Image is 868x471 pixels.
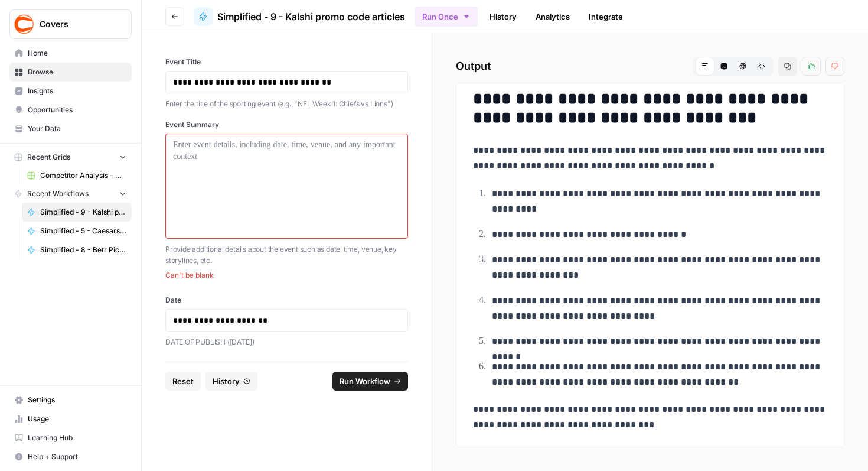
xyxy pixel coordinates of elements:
span: Browse [28,67,126,77]
span: Can't be blank [165,270,408,281]
a: Browse [9,63,132,82]
span: Run Workflow [340,375,390,387]
label: Date [165,295,408,306]
a: Simplified - 8 - Betr Picks promo code articles [22,241,132,259]
span: Insights [28,86,126,96]
a: Integrate [582,7,630,26]
span: Usage [28,414,126,424]
a: Your Data [9,119,132,138]
a: History [482,7,524,26]
a: Competitor Analysis - URL Specific Grid [22,166,132,185]
span: Learning Hub [28,433,126,443]
p: DATE OF PUBLISH ([DATE]) [165,336,408,348]
label: Event Summary [165,119,408,130]
button: Reset [165,372,201,391]
a: Simplified - 9 - Kalshi promo code articles [22,203,132,222]
a: Analytics [528,7,577,26]
span: Help + Support [28,451,126,462]
span: Home [28,48,126,59]
button: Run Once [415,7,478,27]
a: Settings [9,391,132,410]
a: Insights [9,82,132,100]
button: Run Workflow [332,372,408,391]
a: Opportunities [9,100,132,119]
button: History [205,372,257,391]
button: Workspace: Covers [9,9,132,39]
p: Enter the title of the sporting event (e.g., "NFL Week 1: Chiefs vs Lions") [165,98,408,110]
span: Recent Grids [27,152,70,163]
span: Simplified - 9 - Kalshi promo code articles [40,207,126,217]
a: Simplified - 9 - Kalshi promo code articles [194,7,405,26]
span: Competitor Analysis - URL Specific Grid [40,170,126,181]
span: Simplified - 8 - Betr Picks promo code articles [40,245,126,255]
label: Event Title [165,57,408,67]
p: Provide additional details about the event such as date, time, venue, key storylines, etc. [165,243,408,267]
span: Opportunities [28,105,126,115]
span: Reset [172,375,194,387]
span: Simplified - 5 - Caesars Sportsbook promo code articles [40,226,126,236]
h2: Output [456,57,844,76]
a: Usage [9,410,132,428]
span: Settings [28,395,126,405]
span: Covers [40,18,111,30]
span: Your Data [28,124,126,134]
button: Help + Support [9,447,132,466]
a: Simplified - 5 - Caesars Sportsbook promo code articles [22,222,132,241]
a: Learning Hub [9,428,132,447]
button: Recent Grids [9,148,132,166]
img: Covers Logo [14,14,35,35]
span: History [213,375,240,387]
button: Recent Workflows [9,185,132,203]
span: Simplified - 9 - Kalshi promo code articles [217,9,405,24]
a: Home [9,44,132,63]
span: Recent Workflows [27,189,89,199]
